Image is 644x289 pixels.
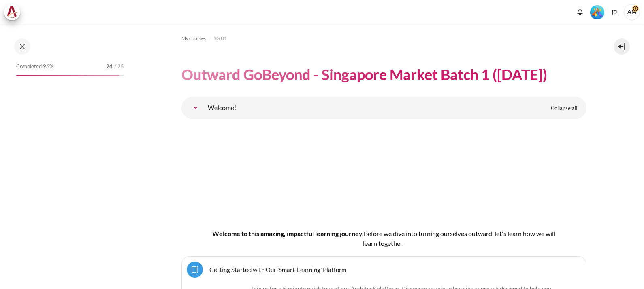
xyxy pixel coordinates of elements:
span: efore we dive into turning ourselves outward, let's learn how we will learn together. [363,230,555,247]
a: Getting Started with Our 'Smart-Learning' Platform [209,266,346,273]
a: Welcome! [188,100,204,116]
span: SG B1 [214,35,227,42]
span: Collapse all [551,104,577,112]
a: Architeck Architeck [4,4,24,20]
h4: Welcome to this amazing, impactful learning journey. [207,229,561,248]
img: Architeck [6,6,18,18]
span: Completed 96% [16,63,53,71]
a: SG B1 [214,34,227,43]
img: Level #5 [590,5,604,19]
button: Languages [608,6,621,18]
span: B [364,230,368,237]
span: / 25 [114,63,124,71]
a: Collapse all [545,101,583,115]
a: My courses [181,34,206,43]
a: Level #5 [587,4,608,19]
h1: Outward GoBeyond - Singapore Market Batch 1 ([DATE]) [181,65,547,84]
div: 96% [16,75,119,76]
a: User menu [624,4,640,20]
span: 24 [106,63,113,71]
div: Show notification window with no new notifications [574,6,586,18]
div: Level #5 [590,4,604,19]
span: AM [624,4,640,20]
nav: Navigation bar [181,32,586,45]
span: My courses [181,35,206,42]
